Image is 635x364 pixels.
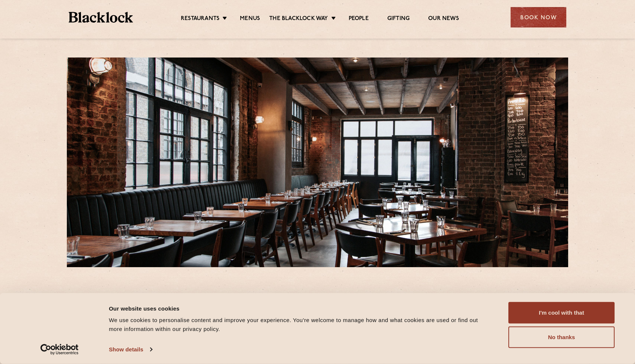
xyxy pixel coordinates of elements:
a: People [349,15,369,23]
div: We use cookies to personalise content and improve your experience. You're welcome to manage how a... [109,316,492,334]
button: No thanks [508,327,615,348]
div: Book Now [511,7,566,27]
a: Menus [240,15,260,23]
a: Restaurants [181,15,219,23]
img: BL_Textured_Logo-footer-cropped.svg [69,12,133,23]
a: Show details [109,344,152,355]
button: I'm cool with that [508,302,615,324]
a: The Blacklock Way [269,15,328,23]
div: Our website uses cookies [109,304,492,313]
a: Our News [428,15,459,23]
a: Usercentrics Cookiebot - opens in a new window [27,344,92,355]
a: Gifting [387,15,410,23]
